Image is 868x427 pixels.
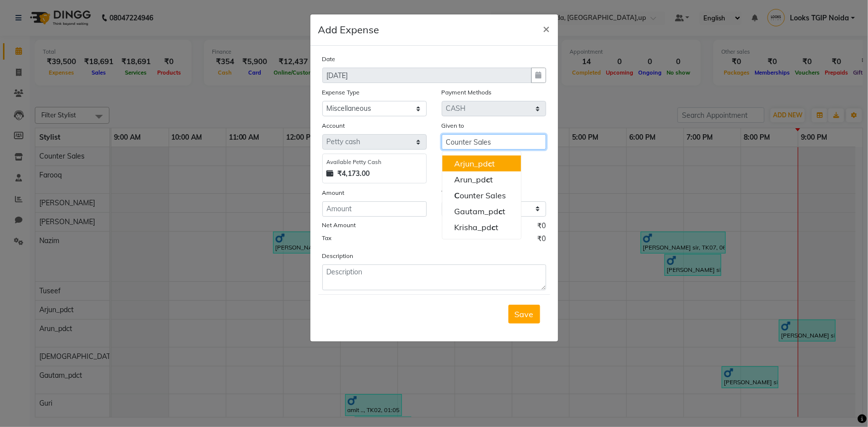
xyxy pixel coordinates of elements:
[322,88,360,97] label: Expense Type
[322,55,336,64] label: Date
[486,174,490,184] span: c
[322,234,332,243] label: Tax
[454,206,505,216] ngb-highlight: Gautam_pd t
[442,134,546,150] input: Given to
[322,252,354,260] label: Description
[322,188,345,197] label: Amount
[454,190,506,200] ngb-highlight: ounter Sales
[327,158,422,167] div: Available Petty Cash
[498,206,502,216] span: c
[538,221,546,234] span: ₹0
[338,169,370,179] strong: ₹4,173.00
[442,88,492,97] label: Payment Methods
[515,309,534,319] span: Save
[543,21,550,36] span: ×
[318,22,380,37] h5: Add Expense
[491,222,495,232] span: c
[442,121,465,130] label: Given to
[322,221,356,230] label: Net Amount
[322,121,345,130] label: Account
[454,222,498,232] ngb-highlight: Krisha_pd t
[538,234,546,247] span: ₹0
[454,174,493,184] ngb-highlight: Arun_pd t
[535,14,558,42] button: Close
[454,159,495,169] ngb-highlight: Arjun_pd t
[454,190,460,200] span: C
[322,201,427,217] input: Amount
[508,305,540,324] button: Save
[488,159,492,169] span: c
